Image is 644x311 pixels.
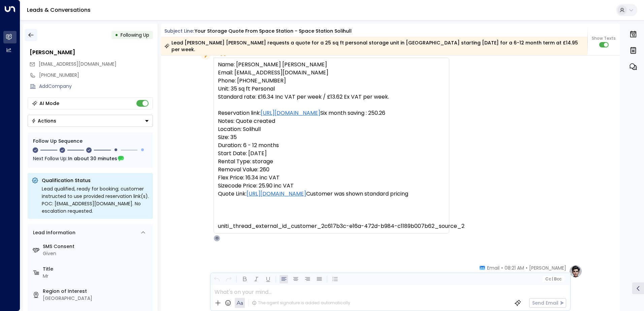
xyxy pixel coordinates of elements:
[39,83,153,90] div: AddCompany
[43,266,150,273] label: Title
[43,250,150,257] div: Given
[43,273,150,280] div: Mr
[39,61,117,67] span: [EMAIL_ADDRESS][DOMAIN_NAME]
[28,115,153,127] div: Button group with a nested menu
[68,155,117,162] span: In about 30 minutes
[42,185,149,215] div: Lead qualified, ready for booking; customer instructed to use provided reservation link(s). POC: ...
[31,118,56,124] div: Actions
[569,265,582,278] img: profile-logo.png
[252,300,350,306] div: The agent signature is added automatically
[115,29,118,41] div: •
[213,275,221,283] button: Undo
[39,72,153,79] div: [PHONE_NUMBER]
[33,138,148,145] div: Follow Up Sequence
[552,277,553,281] span: |
[42,177,149,184] p: Qualification Status
[247,190,306,198] a: [URL][DOMAIN_NAME]
[27,6,91,14] a: Leads & Conversations
[218,61,445,230] pre: Name: [PERSON_NAME] [PERSON_NAME] Email: [EMAIL_ADDRESS][DOMAIN_NAME] Phone: [PHONE_NUMBER] Unit:...
[542,276,564,282] button: Cc|Bcc
[43,243,150,250] label: SMS Consent
[214,235,220,242] div: O
[39,61,117,68] span: marcusrichardmoody86@gmail.com
[28,115,153,127] button: Actions
[164,28,194,34] span: Subject Line:
[501,265,503,271] span: •
[261,109,320,117] a: [URL][DOMAIN_NAME]
[487,265,500,271] span: Email
[43,295,150,302] div: [GEOGRAPHIC_DATA]
[526,265,527,271] span: •
[30,48,153,57] div: [PERSON_NAME]
[164,39,584,53] div: Lead [PERSON_NAME] [PERSON_NAME] requests a quote for a 25 sq ft personal storage unit in [GEOGRA...
[545,277,561,281] span: Cc Bcc
[31,229,75,236] div: Lead Information
[43,288,150,295] label: Region of Interest
[224,275,233,283] button: Redo
[33,155,148,162] div: Next Follow Up:
[529,265,566,271] span: [PERSON_NAME]
[39,100,59,107] div: AI Mode
[592,35,616,41] span: Show Texts
[505,265,524,271] span: 08:21 AM
[121,32,149,38] span: Following Up
[195,28,352,35] div: Your storage quote from Space Station - Space Station Solihull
